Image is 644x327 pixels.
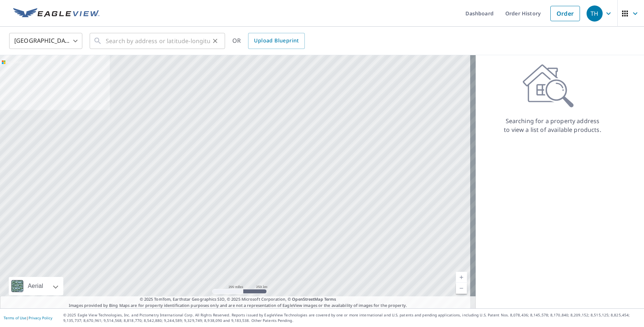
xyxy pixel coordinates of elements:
[4,315,26,320] a: Terms of Use
[456,272,467,283] a: Current Level 5, Zoom In
[254,36,299,45] span: Upload Blueprint
[587,5,603,22] div: TH
[13,8,100,19] img: EV Logo
[9,277,63,295] div: Aerial
[232,33,305,49] div: OR
[9,31,82,51] div: [GEOGRAPHIC_DATA]
[210,36,220,46] button: Clear
[456,283,467,294] a: Current Level 5, Zoom Out
[324,296,336,302] a: Terms
[248,33,304,49] a: Upload Blueprint
[503,117,602,134] p: Searching for a property address to view a list of available products.
[550,6,580,21] a: Order
[4,316,52,320] p: |
[63,312,640,323] p: © 2025 Eagle View Technologies, Inc. and Pictometry International Corp. All Rights Reserved. Repo...
[106,31,210,51] input: Search by address or latitude-longitude
[292,296,323,302] a: OpenStreetMap
[29,315,52,320] a: Privacy Policy
[140,296,336,303] span: © 2025 TomTom, Earthstar Geographics SIO, © 2025 Microsoft Corporation, ©
[26,277,45,295] div: Aerial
